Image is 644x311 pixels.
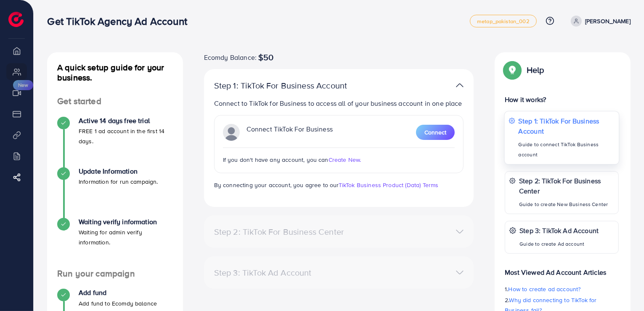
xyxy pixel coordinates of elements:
li: Active 14 days free trial [47,117,183,167]
h4: A quick setup guide for your business. [47,62,183,83]
p: Step 2: TikTok For Business Center [519,176,614,196]
p: Guide to connect TikTok Business account [519,139,615,160]
h3: Get TikTok Agency Ad Account [47,15,193,27]
span: Create New. [329,155,361,164]
span: If you don't have any account, you can [223,155,329,164]
p: Step 3: TikTok Ad Account [519,225,599,236]
p: Guide to create Ad account [519,239,599,249]
a: TikTok Business Product (Data) Terms [339,181,439,189]
li: Waiting verify information [47,218,183,268]
p: Add fund to Ecomdy balance [79,298,157,308]
p: Step 1: TikTok For Business Account [214,80,376,91]
p: Connect TikTok For Business [246,124,333,141]
p: Step 1: TikTok For Business Account [519,115,615,136]
p: Connect to TikTok for Business to access all of your business account in one place [214,98,464,108]
a: [PERSON_NAME] [567,16,631,27]
span: Connect [424,128,446,137]
h4: Add fund [79,289,157,297]
h4: Run your campaign [47,268,183,279]
span: How to create ad account? [509,285,581,293]
h4: Update Information [79,167,158,175]
p: How it works? [505,94,619,105]
li: Update Information [47,167,183,218]
h4: Waiting verify information [79,218,173,226]
p: [PERSON_NAME] [585,16,631,26]
h4: Get started [47,96,183,107]
button: Connect [416,125,455,140]
p: Help [527,65,544,75]
iframe: Chat [608,273,638,305]
h4: Active 14 days free trial [79,117,173,125]
img: TikTok partner [456,79,464,91]
p: Information for run campaign. [79,177,158,187]
img: Popup guide [505,62,520,78]
p: Guide to create New Business Center [519,199,614,209]
a: metap_pakistan_002 [470,15,537,27]
p: Most Viewed Ad Account Articles [505,260,619,277]
img: logo [8,12,24,27]
p: Waiting for admin verify information. [79,227,173,247]
p: 1. [505,284,619,294]
span: metap_pakistan_002 [477,19,530,24]
p: FREE 1 ad account in the first 14 days. [79,126,173,146]
span: $50 [258,52,273,62]
img: TikTok partner [223,124,240,141]
span: Ecomdy Balance: [204,52,257,62]
p: By connecting your account, you agree to our [214,180,464,190]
